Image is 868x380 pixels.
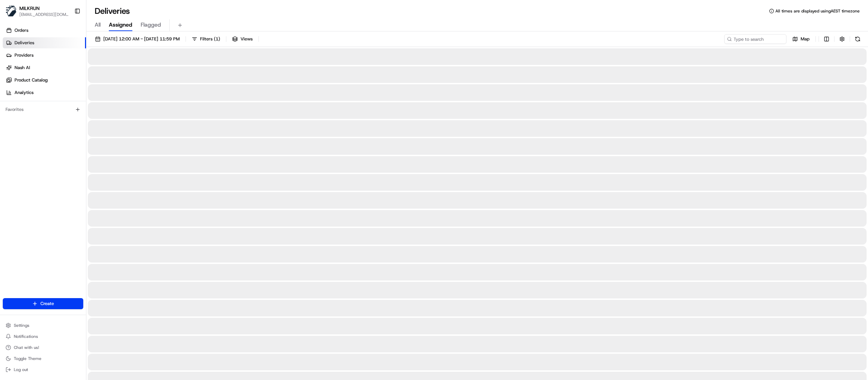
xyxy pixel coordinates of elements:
a: Product Catalog [3,75,86,86]
span: Log out [14,367,28,372]
button: Settings [3,321,83,330]
span: Create [40,301,54,307]
button: Log out [3,365,83,374]
button: Map [789,34,813,44]
button: Filters(1) [189,34,223,44]
a: Providers [3,50,86,61]
span: Assigned [109,21,132,29]
button: [DATE] 12:00 AM - [DATE] 11:59 PM [92,34,183,44]
a: Analytics [3,87,86,98]
button: Chat with us! [3,343,83,352]
button: Notifications [3,332,83,341]
button: Refresh [853,34,862,44]
span: All [95,21,101,29]
h1: Deliveries [95,6,130,17]
span: Filters [200,36,220,42]
span: Providers [15,52,34,58]
span: Notifications [14,334,38,339]
span: Views [240,36,253,42]
button: [EMAIL_ADDRESS][DOMAIN_NAME] [19,12,69,17]
button: MILKRUN [19,5,40,12]
span: Map [801,36,810,42]
button: Views [229,34,256,44]
span: Toggle Theme [14,356,41,361]
span: Settings [14,323,29,328]
button: MILKRUNMILKRUN[EMAIL_ADDRESS][DOMAIN_NAME] [3,3,72,19]
span: All times are displayed using AEST timezone [775,8,860,14]
span: [DATE] 12:00 AM - [DATE] 11:59 PM [103,36,180,42]
button: Create [3,298,83,309]
a: Deliveries [3,37,86,48]
button: Toggle Theme [3,354,83,363]
input: Type to search [724,34,786,44]
span: Nash AI [15,65,30,71]
span: ( 1 ) [214,36,220,42]
span: Analytics [15,89,34,96]
span: Deliveries [15,40,34,46]
span: Orders [15,27,28,34]
a: Nash AI [3,62,86,73]
span: Flagged [141,21,161,29]
span: Chat with us! [14,345,39,350]
img: MILKRUN [6,6,17,17]
div: Favorites [3,104,83,115]
span: Product Catalog [15,77,48,83]
a: Orders [3,25,86,36]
